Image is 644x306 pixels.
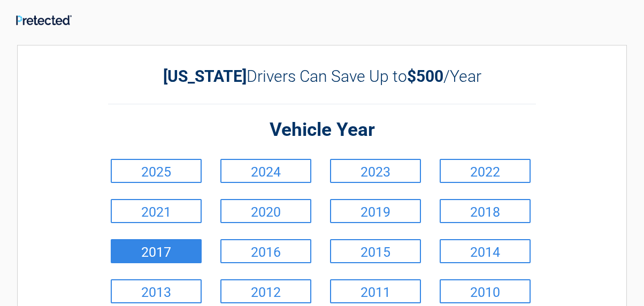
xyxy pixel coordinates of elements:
[440,239,531,263] a: 2014
[220,239,311,263] a: 2016
[440,159,531,183] a: 2022
[16,15,72,25] img: Main Logo
[220,279,311,303] a: 2012
[111,279,202,303] a: 2013
[330,159,421,183] a: 2023
[440,279,531,303] a: 2010
[108,118,536,143] h2: Vehicle Year
[220,199,311,223] a: 2020
[111,159,202,183] a: 2025
[330,279,421,303] a: 2011
[330,239,421,263] a: 2015
[407,67,443,86] b: $500
[108,67,536,86] h2: Drivers Can Save Up to /Year
[111,199,202,223] a: 2021
[330,199,421,223] a: 2019
[440,199,531,223] a: 2018
[111,239,202,263] a: 2017
[220,159,311,183] a: 2024
[163,67,247,86] b: [US_STATE]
